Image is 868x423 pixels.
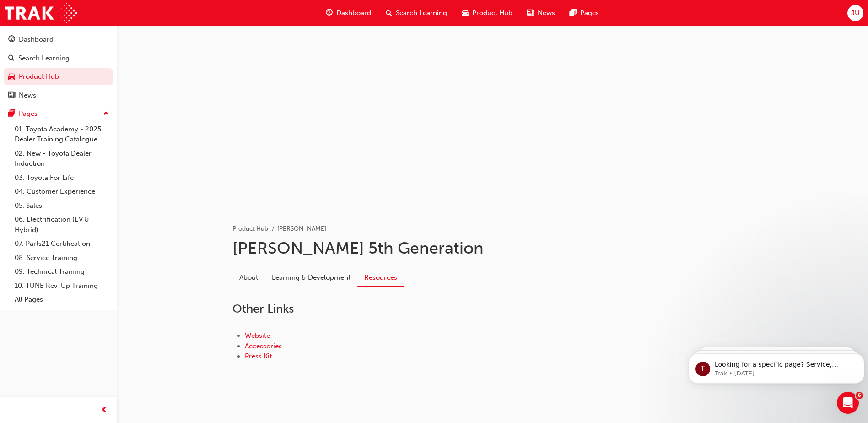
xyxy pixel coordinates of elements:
[4,68,113,85] a: Product Hub
[18,53,70,64] div: Search Learning
[11,251,113,265] a: 08. Service Training
[11,146,113,171] a: 02. New - Toyota Dealer Induction
[472,8,512,18] span: Product Hub
[386,7,392,19] span: search-icon
[318,4,378,22] a: guage-iconDashboard
[8,36,15,44] span: guage-icon
[396,8,447,18] span: Search Learning
[4,105,113,122] button: Pages
[11,199,113,213] a: 05. Sales
[11,184,113,199] a: 04. Customer Experience
[570,7,577,19] span: pages-icon
[4,31,113,48] a: Dashboard
[685,334,868,398] iframe: Intercom notifications message
[580,8,599,18] span: Pages
[326,7,333,19] span: guage-icon
[4,50,113,67] a: Search Learning
[103,108,109,120] span: up-icon
[11,212,113,237] a: 06. Electrification (EV & Hybrid)
[232,269,265,286] a: About
[277,224,326,234] li: [PERSON_NAME]
[8,54,15,63] span: search-icon
[265,269,357,286] a: Learning & Development
[520,4,562,22] a: news-iconNews
[101,405,108,416] span: prev-icon
[11,237,113,251] a: 07. Parts21 Certification
[527,7,534,19] span: news-icon
[11,171,113,185] a: 03. Toyota For Life
[378,4,454,22] a: search-iconSearch Learning
[856,392,863,399] span: 6
[462,7,469,19] span: car-icon
[11,122,113,146] a: 01. Toyota Academy - 2025 Dealer Training Catalogue
[5,3,77,23] img: Trak
[4,87,113,104] a: News
[232,238,752,258] h1: [PERSON_NAME] 5th Generation
[245,352,272,360] a: Press Kit
[19,108,38,119] div: Pages
[538,8,555,18] span: News
[336,8,371,18] span: Dashboard
[232,225,268,233] a: Product Hub
[11,293,113,307] a: All Pages
[245,342,282,350] a: Accessories
[8,73,15,81] span: car-icon
[4,29,113,105] button: DashboardSearch LearningProduct HubNews
[245,331,270,340] a: Website
[837,392,859,414] iframe: Intercom live chat
[454,4,520,22] a: car-iconProduct Hub
[11,265,113,279] a: 09. Technical Training
[19,90,36,101] div: News
[562,4,606,22] a: pages-iconPages
[11,279,113,293] a: 10. TUNE Rev-Up Training
[8,92,15,100] span: news-icon
[232,302,752,316] h2: Other Links
[847,5,863,21] button: JU
[19,34,54,45] div: Dashboard
[357,269,404,287] a: Resources
[8,110,15,118] span: pages-icon
[851,8,860,18] span: JU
